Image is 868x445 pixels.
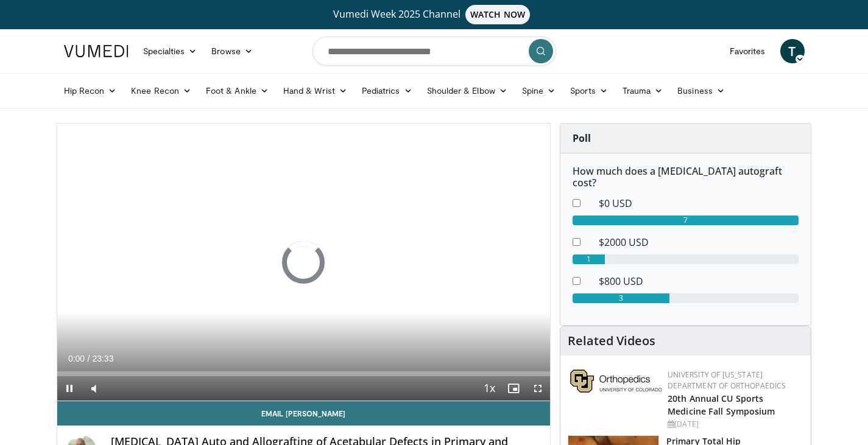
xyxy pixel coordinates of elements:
dd: $0 USD [590,196,808,211]
div: [DATE] [668,419,801,430]
div: 3 [573,293,669,303]
a: Shoulder & Elbow [420,79,515,103]
a: Knee Recon [124,79,199,103]
dd: $800 USD [590,274,808,289]
button: Mute [82,376,106,401]
dd: $2000 USD [590,235,808,250]
h4: Related Videos [568,334,655,348]
a: Foot & Ankle [199,79,276,103]
strong: Poll [573,131,591,145]
span: WATCH NOW [465,5,530,24]
a: Spine [515,79,563,103]
a: Business [670,79,732,103]
button: Fullscreen [526,376,550,401]
img: VuMedi Logo [64,45,129,57]
button: Playback Rate [477,376,501,401]
span: 23:33 [92,354,113,363]
div: 7 [573,215,799,225]
h6: How much does a [MEDICAL_DATA] autograft cost? [573,166,799,189]
a: Browse [204,39,260,63]
span: 0:00 [68,354,85,363]
button: Enable picture-in-picture mode [501,376,526,401]
a: Trauma [615,79,671,103]
a: Vumedi Week 2025 ChannelWATCH NOW [66,5,803,24]
div: 1 [573,254,605,264]
a: Hand & Wrist [276,79,355,103]
div: Progress Bar [57,371,551,376]
button: Pause [57,376,82,401]
a: Favorites [722,39,773,63]
input: Search topics, interventions [312,37,556,66]
a: Email [PERSON_NAME] [57,401,551,426]
video-js: Video Player [57,124,551,401]
a: 20th Annual CU Sports Medicine Fall Symposium [668,393,775,417]
a: Hip Recon [57,79,124,103]
img: 355603a8-37da-49b6-856f-e00d7e9307d3.png.150x105_q85_autocrop_double_scale_upscale_version-0.2.png [570,370,662,393]
a: Pediatrics [355,79,420,103]
a: T [780,39,805,63]
a: Sports [563,79,615,103]
a: University of [US_STATE] Department of Orthopaedics [668,370,786,391]
a: Specialties [136,39,205,63]
span: / [88,354,90,363]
